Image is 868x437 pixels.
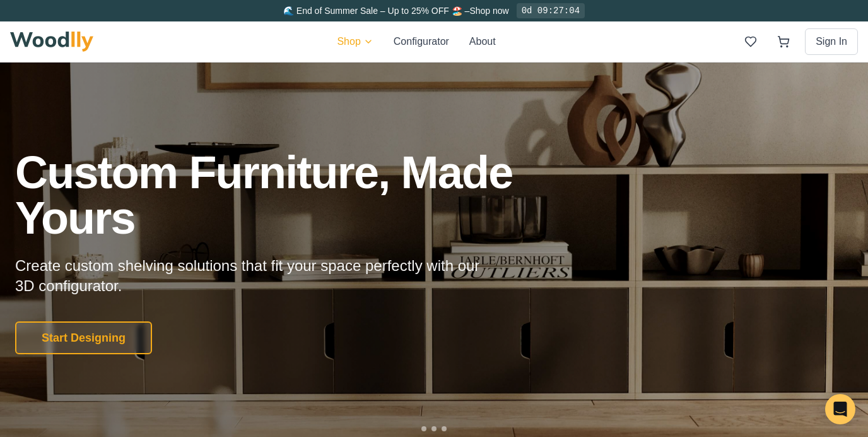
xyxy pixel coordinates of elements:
a: Shop now [469,6,508,16]
button: Shop [337,34,373,49]
button: About [469,34,496,49]
button: Sign In [805,28,858,55]
p: Create custom shelving solutions that fit your space perfectly with our 3D configurator. [15,256,500,296]
button: Start Designing [15,321,152,354]
h1: Custom Furniture, Made Yours [15,150,580,241]
div: 0d 09:27:04 [517,3,585,18]
span: 🌊 End of Summer Sale – Up to 25% OFF 🏖️ – [283,6,469,16]
button: Configurator [394,34,449,49]
img: Woodlly [10,32,93,52]
div: Open Intercom Messenger [825,394,855,424]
